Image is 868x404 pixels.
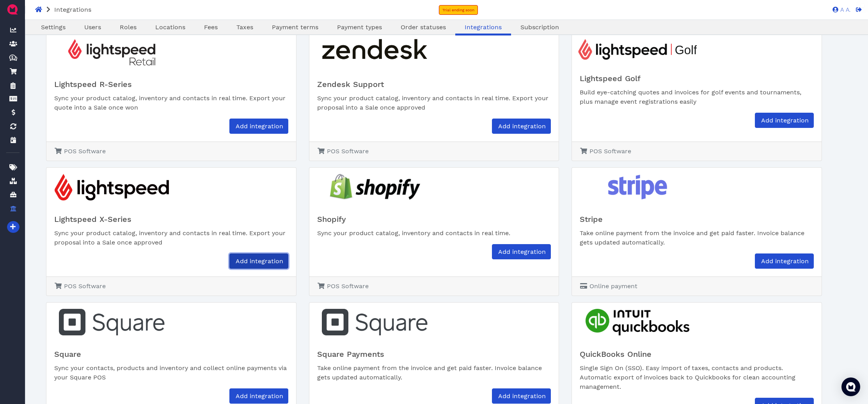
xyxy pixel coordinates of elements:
[511,23,568,32] a: Subscription
[327,147,369,155] span: POS Software
[236,23,253,31] span: Taxes
[6,3,19,16] img: QuoteM_icon_flat.png
[580,89,801,105] span: Build eye-catching quotes and invoices for golf events and tournaments, plus manage event registr...
[41,23,66,31] span: Settings
[317,80,551,89] h5: Zendesk Support
[455,23,511,32] a: Integrations
[120,23,137,31] span: Roles
[317,229,510,237] span: Sync your product catalog, inventory and contacts in real time.
[760,117,809,124] span: Add integration
[497,248,546,255] span: Add integration
[497,122,546,130] span: Add integration
[46,33,171,72] img: lightspeed_retail_logo.png
[229,388,288,404] a: Add integration
[229,253,288,269] a: Add integration
[317,364,542,381] span: Take online payment from the invoice and get paid faster. Invoice balance gets updated automatica...
[84,23,101,31] span: Users
[439,5,478,15] a: Trial ending soon
[580,364,795,390] span: Single Sign On (SSO). Easy import of taxes, contacts and products. Automatic export of invoices b...
[492,244,551,259] a: Add integration
[465,23,502,31] span: Integrations
[155,23,185,31] span: Locations
[755,253,814,269] a: Add integration
[337,23,382,31] span: Payment types
[492,119,551,134] a: Add integration
[520,23,559,31] span: Subscription
[328,23,391,32] a: Payment types
[234,122,283,130] span: Add integration
[229,119,288,134] a: Add integration
[589,282,637,290] span: Online payment
[54,229,286,246] span: Sync your product catalog, inventory and contacts in real time. Export your proposal into a Sale ...
[146,23,195,32] a: Locations
[841,377,860,396] div: Open Intercom Messenger
[110,23,146,32] a: Roles
[580,214,603,224] span: Stripe
[580,349,651,359] span: QuickBooks Online
[572,303,697,342] img: quickbooks_logo.png
[204,23,218,31] span: Fees
[64,282,106,290] span: POS Software
[234,257,283,265] span: Add integration
[54,94,286,111] span: Sync your product catalog, inventory and contacts in real time. Export your quote into a Sale onc...
[760,257,809,265] span: Add integration
[54,80,288,89] h5: Lightspeed R-Series
[54,6,91,13] span: Integrations
[401,23,446,31] span: Order statuses
[227,23,263,32] a: Taxes
[442,8,474,12] span: Trial ending soon
[838,7,850,13] span: A A.
[54,364,287,381] span: Sync your contacts, products and inventory and collect online payments via your Square POS
[829,6,850,13] a: A A.
[327,282,369,290] span: POS Software
[272,23,318,31] span: Payment terms
[54,349,81,359] span: Square
[263,23,328,32] a: Payment terms
[492,388,551,404] a: Add integration
[317,214,346,224] span: Shopify
[755,113,814,128] a: Add integration
[309,303,434,342] img: square_logo.png
[64,147,106,155] span: POS Software
[572,168,697,207] img: stripe_logo.png
[497,392,546,400] span: Add integration
[195,23,227,32] a: Fees
[317,349,384,359] span: Square Payments
[317,94,548,111] span: Sync your product catalog, inventory and contacts in real time. Export your proposal into a Sale ...
[75,23,110,32] a: Users
[572,33,697,66] img: lsgolf_logo.svg
[580,229,804,246] span: Take online payment from the invoice and get paid faster. Invoice balance gets updated automatica...
[589,147,631,155] span: POS Software
[11,55,14,59] tspan: $
[580,74,641,83] span: Lightspeed Golf
[391,23,455,32] a: Order statuses
[234,392,283,400] span: Add integration
[46,303,171,342] img: square_logo.png
[46,168,171,207] img: lightspeed_logo.png
[54,214,288,224] h5: Lightspeed X-Series
[309,33,434,72] img: zendesk_support_logo.png
[309,168,434,207] img: shopify_logo.png
[32,23,75,32] a: Settings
